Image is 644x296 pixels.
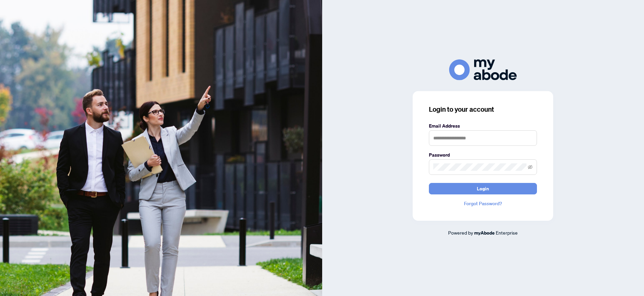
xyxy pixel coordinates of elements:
[448,230,473,236] span: Powered by
[429,200,537,207] a: Forgot Password?
[429,122,537,130] label: Email Address
[474,229,495,237] a: myAbode
[429,183,537,194] button: Login
[429,151,537,159] label: Password
[477,183,489,194] span: Login
[449,59,517,80] img: ma-logo
[429,105,537,114] h3: Login to your account
[528,165,533,169] span: eye-invisible
[496,230,518,236] span: Enterprise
